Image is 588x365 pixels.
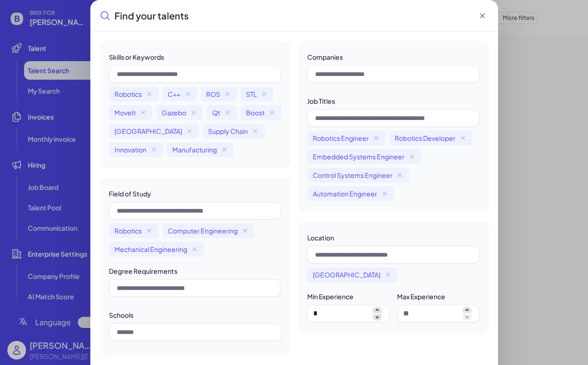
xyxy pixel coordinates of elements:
label: Companies [307,53,343,61]
span: Robotics Developer [395,133,455,143]
label: Max Experience [397,292,445,301]
span: STL [246,89,257,99]
label: Field of Study [109,189,151,198]
span: Manufacturing [172,145,217,154]
span: Supply Chain [208,126,248,136]
span: C++ [168,89,180,99]
label: Min Experience [307,292,354,301]
span: Automation Engineer [313,189,377,198]
span: ROS [206,89,220,99]
label: Degree Requirements [109,267,177,275]
div: Find your talents [100,9,189,22]
span: Control Systems Engineer [313,170,392,180]
span: Boost [246,108,265,117]
span: [GEOGRAPHIC_DATA] [313,270,380,279]
span: MoveIt [114,108,136,117]
span: Computer Engineering [168,226,238,235]
span: Embedded Systems Engineer [313,152,405,161]
span: Mechanical Engineering [114,245,187,254]
span: [GEOGRAPHIC_DATA] [114,126,182,136]
label: Skills or Keywords [109,53,164,61]
span: Gazebo [162,108,186,117]
label: Location [307,233,334,242]
span: Robotics [114,89,142,99]
span: Robotics Engineer [313,133,369,143]
span: Robotics [114,226,142,235]
span: Qt [212,108,220,117]
span: Innovation [114,145,146,154]
label: Schools [109,311,133,319]
label: Job Titles [307,97,335,105]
